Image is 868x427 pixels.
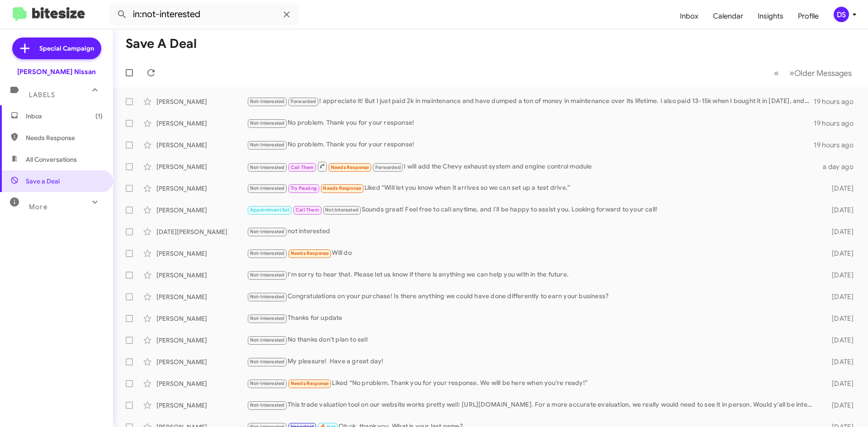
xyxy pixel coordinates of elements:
[247,357,817,367] div: My pleasure! Have a great day!
[250,294,285,300] span: Not-Interested
[109,4,299,25] input: Search
[288,98,318,106] span: Forwarded
[296,207,319,213] span: Call Them
[156,314,247,323] div: [PERSON_NAME]
[291,250,329,256] span: Needs Response
[247,400,817,410] div: This trade valuation tool on our website works pretty well: [URL][DOMAIN_NAME]. For a more accura...
[250,359,285,365] span: Not-Interested
[247,335,817,345] div: No thanks don't plan to sell
[250,185,285,191] span: Not-Interested
[250,164,285,170] span: Not-Interested
[247,313,817,324] div: Thanks for update
[156,141,247,150] div: [PERSON_NAME]
[789,67,794,79] span: »
[673,3,706,29] a: Inbox
[39,44,94,53] span: Special Campaign
[814,97,861,106] div: 19 hours ago
[247,140,814,150] div: No problem. Thank you for your response!
[817,206,861,215] div: [DATE]
[250,229,285,235] span: Not-Interested
[817,271,861,280] div: [DATE]
[247,248,817,258] div: Will do
[247,205,817,215] div: Sounds great! Feel free to call anytime, and I'll be happy to assist you. Looking forward to your...
[291,380,329,386] span: Needs Response
[247,183,817,193] div: Liked “Will let you know when it arrives so we can set up a test drive.”
[817,401,861,410] div: [DATE]
[323,185,361,191] span: Needs Response
[769,64,857,82] nav: Page navigation example
[247,161,817,172] div: I will add the Chevy exhaust system and engine control module
[817,357,861,366] div: [DATE]
[156,97,247,106] div: [PERSON_NAME]
[250,99,285,104] span: Not-Interested
[250,315,285,321] span: Not-Interested
[817,162,861,171] div: a day ago
[373,163,403,172] span: Forwarded
[750,3,791,29] a: Insights
[156,401,247,410] div: [PERSON_NAME]
[26,177,60,186] span: Save a Deal
[156,357,247,366] div: [PERSON_NAME]
[247,291,817,302] div: Congratulations on your purchase! Is there anything we could have done differently to earn your b...
[12,38,101,59] a: Special Campaign
[250,120,285,126] span: Not-Interested
[250,272,285,278] span: Not-Interested
[706,3,750,29] a: Calendar
[156,249,247,258] div: [PERSON_NAME]
[814,141,861,150] div: 19 hours ago
[17,67,96,76] div: [PERSON_NAME] Nissan
[156,119,247,128] div: [PERSON_NAME]
[774,67,779,79] span: «
[126,37,197,51] h1: Save a Deal
[791,3,826,29] a: Profile
[156,292,247,301] div: [PERSON_NAME]
[250,402,285,408] span: Not-Interested
[29,91,55,99] span: Labels
[817,336,861,345] div: [DATE]
[291,185,317,191] span: Try Pausing
[817,314,861,323] div: [DATE]
[156,336,247,345] div: [PERSON_NAME]
[331,164,369,170] span: Needs Response
[817,184,861,193] div: [DATE]
[156,379,247,388] div: [PERSON_NAME]
[29,203,47,211] span: More
[250,250,285,256] span: Not-Interested
[325,207,359,213] span: Not Interested
[156,206,247,215] div: [PERSON_NAME]
[817,249,861,258] div: [DATE]
[156,271,247,280] div: [PERSON_NAME]
[26,155,77,164] span: All Conversations
[814,119,861,128] div: 19 hours ago
[826,7,858,22] button: DS
[156,162,247,171] div: [PERSON_NAME]
[250,337,285,343] span: Not-Interested
[247,270,817,280] div: I'm sorry to hear that. Please let us know if there is anything we can help you with in the future.
[817,379,861,388] div: [DATE]
[247,378,817,389] div: Liked “No problem. Thank you for your response. We will be here when you're ready!”
[784,64,857,82] button: Next
[794,68,852,78] span: Older Messages
[156,227,247,236] div: [DATE][PERSON_NAME]
[817,292,861,301] div: [DATE]
[247,226,817,237] div: not interested
[247,96,814,107] div: I appreciate it! But I just paid 2k in maintenance and have dumped a ton of money in maintenance ...
[26,112,103,121] span: Inbox
[95,112,103,121] span: (1)
[834,7,849,22] div: DS
[250,142,285,148] span: Not-Interested
[156,184,247,193] div: [PERSON_NAME]
[291,164,314,170] span: Call Them
[26,133,103,142] span: Needs Response
[250,207,290,213] span: Appointment Set
[769,64,784,82] button: Previous
[250,380,285,386] span: Not-Interested
[247,118,814,128] div: No problem. Thank you for your response!
[817,227,861,236] div: [DATE]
